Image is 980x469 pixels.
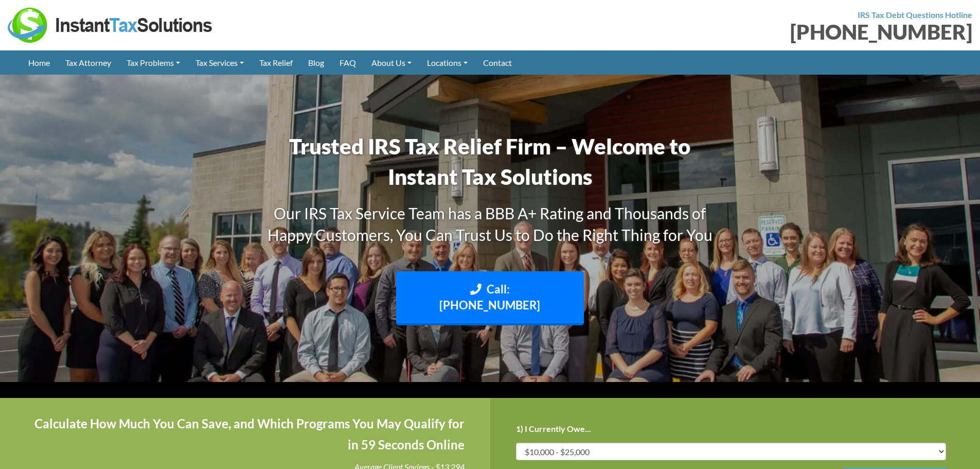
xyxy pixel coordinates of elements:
a: Contact [475,50,520,75]
a: Tax Relief [252,50,300,75]
h3: Our IRS Tax Service Team has a BBB A+ Rating and Thousands of Happy Customers, You Can Trust Us t... [254,202,727,246]
img: Instant Tax Solutions Logo [8,8,213,43]
a: Blog [300,50,332,75]
label: 1) I Currently Owe... [516,424,591,435]
a: FAQ [332,50,364,75]
a: Call: [PHONE_NUMBER] [396,271,584,326]
h4: Calculate How Much You Can Save, and Which Programs You May Qualify for in 59 Seconds Online [26,413,465,456]
strong: IRS Tax Debt Questions Hotline [858,10,972,20]
a: About Us [364,50,419,75]
a: Tax Attorney [58,50,119,75]
a: Home [21,50,58,75]
a: Instant Tax Solutions Logo [8,19,213,29]
a: Tax Problems [119,50,188,75]
h1: Trusted IRS Tax Relief Firm – Welcome to Instant Tax Solutions [254,131,727,192]
div: [PHONE_NUMBER] [498,22,973,42]
a: Locations [419,50,475,75]
a: Tax Services [188,50,252,75]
